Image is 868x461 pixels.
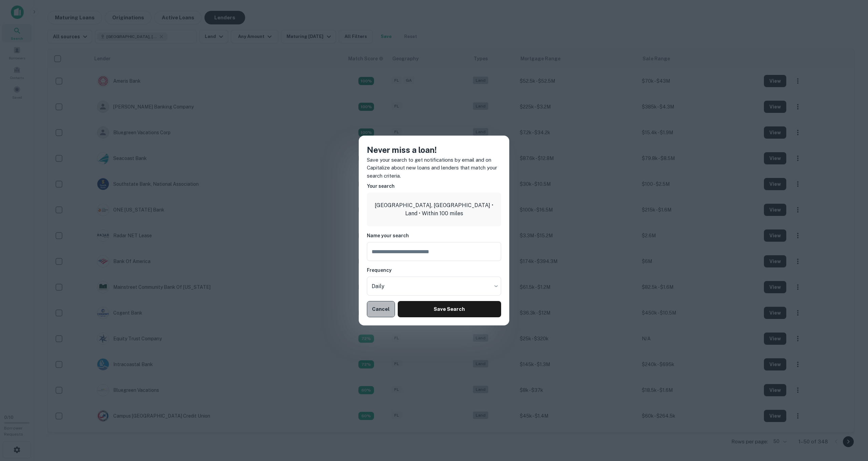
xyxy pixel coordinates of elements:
[834,407,868,439] iframe: Chat Widget
[367,277,501,296] div: Without label
[367,232,501,239] h6: Name your search
[367,156,501,180] p: Save your search to get notifications by email and on Capitalize about new loans and lenders that...
[367,144,501,156] h4: Never miss a loan!
[372,201,496,218] p: [GEOGRAPHIC_DATA], [GEOGRAPHIC_DATA] • Land • Within 100 miles
[367,266,501,274] h6: Frequency
[367,301,395,317] button: Cancel
[367,182,501,190] h6: Your search
[398,301,501,317] button: Save Search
